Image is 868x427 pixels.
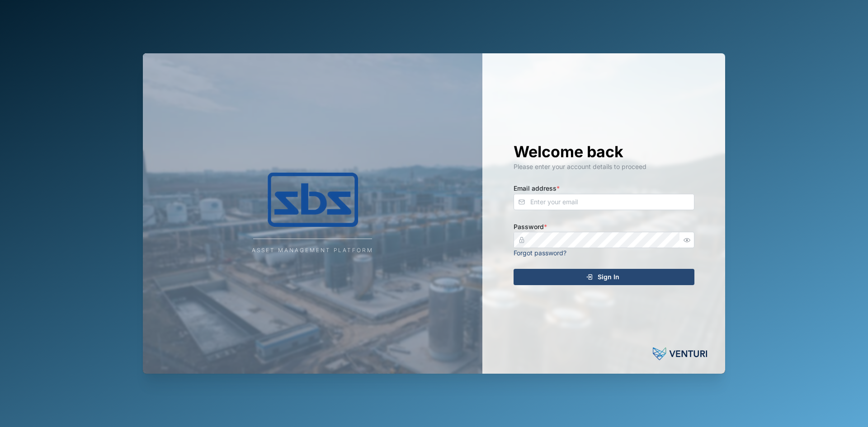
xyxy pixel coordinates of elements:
[598,269,619,285] span: Sign In
[514,142,694,162] h1: Welcome back
[514,222,547,232] label: Password
[514,183,560,193] label: Email address
[252,246,373,255] div: Asset Management Platform
[514,162,694,172] div: Please enter your account details to proceed
[653,345,707,363] img: Powered by: Venturi
[514,269,694,285] button: Sign In
[514,249,566,257] a: Forgot password?
[222,173,403,227] img: Company Logo
[514,194,694,210] input: Enter your email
